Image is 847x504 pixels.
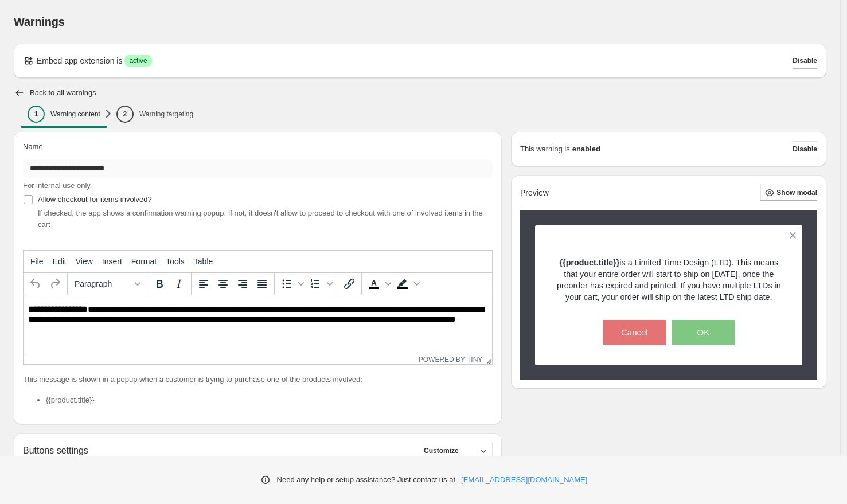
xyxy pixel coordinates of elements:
span: Customize [424,446,459,455]
div: Text color [364,274,393,294]
button: Italic [169,274,189,294]
span: If checked, the app shows a confirmation warning popup. If not, it doesn't allow to proceed to ch... [38,209,483,229]
button: Disable [793,53,817,69]
li: {{product.title}} [46,394,493,406]
button: Bold [150,274,169,294]
button: Align center [213,274,233,294]
button: Insert/edit link [339,274,359,294]
span: Allow checkout for items involved? [38,195,152,204]
button: Cancel [603,320,666,345]
span: Format [131,257,157,266]
span: Tools [166,257,185,266]
span: File [30,257,44,266]
button: Justify [252,274,272,294]
button: OK [672,320,735,345]
h2: Buttons settings [23,445,88,456]
h2: Back to all warnings [30,88,96,97]
p: This warning is [520,143,570,155]
span: Edit [53,257,67,266]
strong: {{product.title}} [560,258,620,267]
iframe: Rich Text Area [24,295,492,354]
a: Powered by Tiny [419,355,483,364]
p: Warning targeting [139,110,193,119]
button: Align right [233,274,252,294]
p: Warning content [50,110,100,119]
h2: Preview [520,188,549,198]
span: For internal use only. [23,181,92,190]
div: 1 [28,106,45,123]
span: Show modal [776,188,817,197]
div: Background color [393,274,421,294]
div: 2 [116,106,134,123]
p: Embed app extension is [37,55,122,67]
span: Paragraph [75,279,131,288]
span: Insert [102,257,122,266]
div: Resize [482,354,492,364]
div: Numbered list [306,274,334,294]
button: Align left [194,274,213,294]
strong: enabled [572,143,600,155]
span: active [129,56,147,65]
span: Table [194,257,213,266]
a: [EMAIL_ADDRESS][DOMAIN_NAME] [461,474,587,486]
span: Warnings [14,15,65,28]
div: Bullet list [277,274,306,294]
button: Redo [45,274,65,294]
button: Disable [793,141,817,157]
p: is a Limited Time Design (LTD). This means that your entire order will start to ship on [DATE], o... [555,257,783,303]
span: Disable [793,144,817,154]
button: Formats [70,274,145,294]
button: Show modal [760,185,817,201]
span: Name [23,142,43,151]
span: View [76,257,93,266]
button: Undo [26,274,45,294]
p: This message is shown in a popup when a customer is trying to purchase one of the products involved: [23,374,493,385]
span: Disable [793,56,817,65]
button: Customize [424,443,493,459]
